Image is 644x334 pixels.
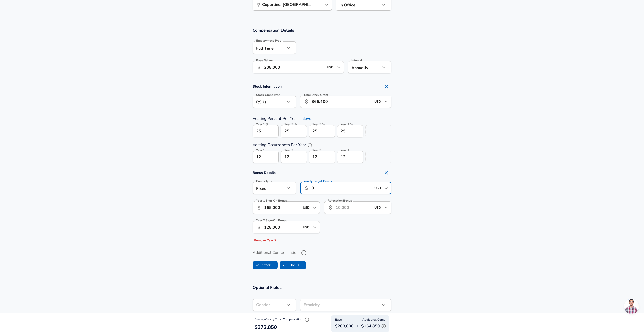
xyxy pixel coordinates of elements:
[383,98,390,105] button: Open
[284,123,297,126] label: Year 2 %
[301,223,311,231] input: USD
[328,199,352,202] label: Relocation Bonus
[337,151,363,163] input: 12
[281,151,307,163] input: 12
[255,317,311,321] span: Average Yearly Total Compensation
[351,59,362,62] label: Interval
[380,322,387,330] button: Explain Additional Compensation
[304,180,332,183] label: Yearly Target Bonus
[303,316,311,323] button: Explain Total Compensation
[284,149,293,152] label: Year 2
[312,96,371,108] input: 100,000
[253,81,391,92] h4: Stock Information
[341,123,353,126] label: Year 4 %
[366,151,378,163] button: Remove Year
[335,323,354,329] p: $208,000
[253,260,271,270] label: Stock
[312,182,371,194] input: 30,000
[256,123,269,126] label: Year 1 %
[311,224,318,231] button: Open
[264,201,300,214] input: 30,000
[253,182,285,194] div: Fixed
[348,61,380,73] div: Annually
[253,261,278,269] button: StockStock
[312,123,325,126] label: Year 3 %
[256,59,273,62] label: Base Salary
[361,322,387,330] p: $164,850
[281,125,307,137] input: 33
[256,149,265,152] label: Year 1
[373,184,383,192] input: USD
[624,299,639,314] div: Open chat
[383,204,390,211] button: Open
[366,125,378,137] button: Remove Year
[253,115,391,123] h6: Vesting Percent Per Year
[256,199,287,202] label: Year 1 Sign-On Bonus
[311,204,318,211] button: Open
[301,204,311,212] input: USD
[379,151,391,163] button: Add Year
[309,125,335,137] input: 33
[256,39,281,42] label: Employment Type
[304,93,328,96] label: Total Stock Grant
[264,221,300,233] input: 30,000
[381,81,391,92] button: Remove Section
[256,180,272,183] label: Bonus Type
[253,168,391,178] h4: Bonus Details
[256,93,280,96] label: Stock Grant Type
[300,248,308,257] button: help
[381,168,391,178] button: Remove Section
[253,27,391,33] h3: Compensation Details
[309,151,335,163] input: 12
[253,151,279,163] input: 12
[379,125,391,137] button: Add Year
[341,149,349,152] label: Year 4
[253,141,391,149] h6: Vesting Occurrences Per Year
[323,1,330,8] button: Open
[253,41,285,54] div: Full Time
[373,204,383,212] input: USD
[312,149,321,152] label: Year 3
[280,260,290,270] span: Bonus
[253,260,262,270] span: Stock
[280,260,299,270] label: Bonus
[337,125,363,137] input: 33
[253,237,278,244] button: Remove Year 2
[253,285,391,290] h3: Optional Fields
[356,323,359,329] p: +
[325,63,335,71] input: USD
[253,96,285,108] div: RSUs
[336,201,371,214] input: 10,000
[299,115,315,123] button: Save
[306,141,314,149] button: help
[253,125,279,137] input: 33
[264,61,324,73] input: 100,000
[362,317,385,322] span: Additional Comp
[280,261,306,269] button: BonusBonus
[335,317,342,322] span: Base
[383,185,390,192] button: Open
[335,64,342,71] button: Open
[256,219,287,222] label: Year 2 Sign-On Bonus
[373,98,383,106] input: USD
[253,248,391,257] label: Additional Compensation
